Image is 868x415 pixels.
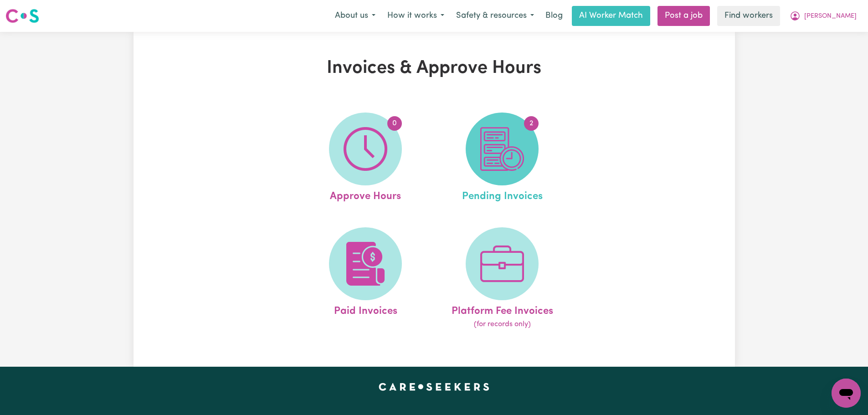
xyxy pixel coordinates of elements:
[784,6,863,26] button: My Account
[462,185,543,205] span: Pending Invoices
[572,6,650,26] a: AI Worker Match
[5,8,39,24] img: Careseekers logo
[540,6,568,26] a: Blog
[437,227,568,330] a: Platform Fee Invoices(for records only)
[524,116,539,131] span: 2
[450,6,540,26] button: Safety & resources
[379,383,489,390] a: Careseekers home page
[804,11,857,21] span: [PERSON_NAME]
[452,300,553,319] span: Platform Fee Invoices
[657,6,710,26] a: Post a job
[387,116,402,131] span: 0
[381,6,450,26] button: How it works
[239,57,629,79] h1: Invoices & Approve Hours
[5,5,39,26] a: Careseekers logo
[437,113,568,205] a: Pending Invoices
[334,300,397,319] span: Paid Invoices
[832,379,861,408] iframe: Button to launch messaging window
[329,6,381,26] button: About us
[717,6,780,26] a: Find workers
[474,319,531,330] span: (for records only)
[300,113,431,205] a: Approve Hours
[330,185,401,205] span: Approve Hours
[300,227,431,330] a: Paid Invoices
